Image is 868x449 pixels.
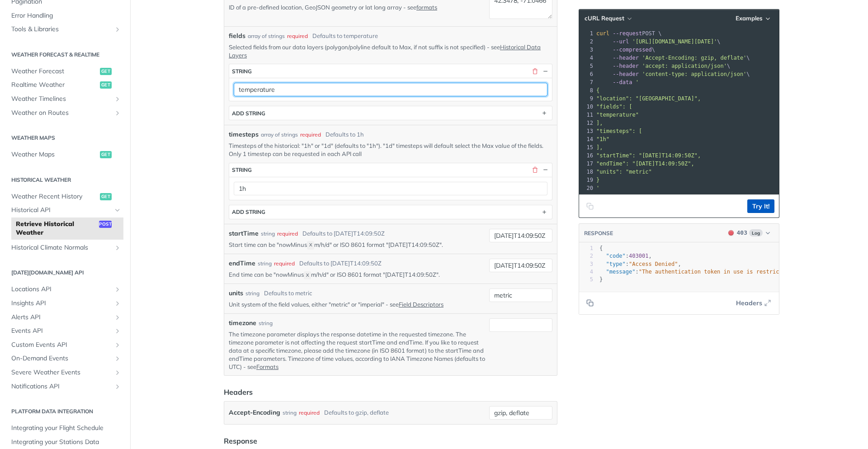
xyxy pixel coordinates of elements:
[579,151,594,160] div: 16
[584,199,596,213] button: Copy to clipboard
[259,319,273,327] div: string
[596,71,750,77] span: \
[599,276,603,283] span: }
[299,259,382,268] div: Defaults to [DATE]T14:09:50Z
[114,341,121,349] button: Show subpages for Custom Events API
[584,229,613,238] button: RESPONSE
[579,143,594,151] div: 15
[7,51,123,59] h2: Weather Forecast & realtime
[229,300,486,308] p: Unit system of the field values, either "metric" or "imperial" - see
[229,229,259,238] label: startTime
[584,296,596,310] button: Copy to clipboard
[11,285,112,294] span: Locations API
[232,110,265,117] div: ADD string
[309,242,312,249] span: X
[11,438,121,447] span: Integrating your Stations Data
[399,301,443,308] a: Field Descriptors
[11,109,112,118] span: Weather on Routes
[636,79,639,85] span: '
[596,55,750,61] span: \
[613,47,652,53] span: --compressed
[229,259,255,268] label: endTime
[11,67,98,76] span: Weather Forecast
[7,324,123,338] a: Events APIShow subpages for Events API
[579,38,594,46] div: 2
[7,23,123,36] a: Tools & LibrariesShow subpages for Tools & Libraries
[737,229,747,236] span: 403
[629,253,648,259] span: 403001
[7,366,123,379] a: Severe Weather EventsShow subpages for Severe Weather Events
[11,313,112,322] span: Alerts API
[747,199,774,213] button: Try It!
[229,318,256,328] label: timezone
[232,68,252,75] div: string
[7,269,123,277] h2: [DATE][DOMAIN_NAME] API
[596,136,609,142] span: "1h"
[599,261,681,267] span: : ,
[11,192,98,201] span: Weather Recent History
[7,435,123,449] a: Integrating your Stations Data
[579,135,594,143] div: 14
[596,128,642,134] span: "timesteps": [
[229,31,245,41] span: fields
[312,32,378,41] div: Defaults to temperature
[596,177,599,183] span: }
[596,185,599,191] span: '
[416,4,437,11] a: formats
[613,71,639,77] span: --header
[11,80,98,90] span: Realtime Weather
[299,406,320,419] div: required
[11,299,112,308] span: Insights API
[11,217,123,240] a: Retrieve Historical Weatherpost
[7,311,123,324] a: Alerts APIShow subpages for Alerts API
[541,67,549,75] button: Hide
[596,169,652,175] span: "units": "metric"
[114,369,121,376] button: Show subpages for Severe Weather Events
[114,327,121,335] button: Show subpages for Events API
[7,190,123,203] a: Weather Recent Historyget
[11,326,112,336] span: Events API
[596,95,701,102] span: "location": "[GEOGRAPHIC_DATA]",
[261,131,298,139] div: array of strings
[264,289,312,298] div: Defaults to metric
[7,148,123,161] a: Weather Mapsget
[256,363,278,370] a: Formats
[599,253,652,259] span: : ,
[579,127,594,135] div: 13
[7,134,123,142] h2: Weather Maps
[632,38,717,45] span: '[URL][DOMAIN_NAME][DATE]'
[11,424,121,433] span: Integrating your Flight Schedule
[613,79,632,85] span: --data
[114,95,121,103] button: Show subpages for Weather Timelines
[579,276,593,284] div: 5
[274,260,295,268] div: required
[613,63,639,69] span: --header
[579,70,594,78] div: 6
[7,106,123,120] a: Weather on RoutesShow subpages for Weather on Routes
[579,62,594,70] div: 5
[579,252,593,260] div: 2
[606,253,625,259] span: "code"
[613,30,642,37] span: --request
[7,92,123,106] a: Weather TimelinesShow subpages for Weather Timelines
[736,298,762,308] span: Headers
[7,9,123,23] a: Error Handling
[229,163,552,177] button: string
[11,150,98,159] span: Weather Maps
[224,435,257,446] div: Response
[724,228,774,237] button: 403403Log
[579,78,594,86] div: 7
[749,229,763,236] span: Log
[579,103,594,111] div: 10
[229,3,486,11] p: ID of a pre-defined location, GeoJSON geometry or lat long array - see
[283,406,297,419] div: string
[229,205,552,219] button: ADD string
[114,109,121,117] button: Show subpages for Weather on Routes
[579,86,594,95] div: 8
[579,95,594,103] div: 9
[300,131,321,139] div: required
[579,176,594,184] div: 19
[596,161,694,167] span: "endTime": "[DATE]T14:09:50Z",
[7,297,123,310] a: Insights APIShow subpages for Insights API
[579,260,593,268] div: 3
